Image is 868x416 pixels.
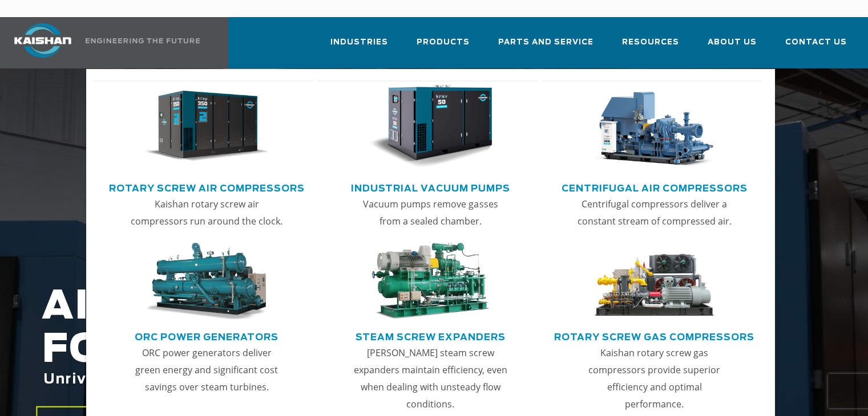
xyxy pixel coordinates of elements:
a: Industries [330,27,388,66]
a: Industrial Vacuum Pumps [351,178,510,195]
span: Contact Us [785,36,847,49]
a: Products [417,27,470,66]
span: Unrivaled performance with up to 35% energy cost savings. [43,373,532,386]
a: Centrifugal Air Compressors [562,178,748,195]
a: Rotary Screw Air Compressors [109,178,305,195]
img: thumb-ORC-Power-Generators [144,243,268,320]
span: Parts and Service [498,36,594,49]
p: Vacuum pumps remove gasses from a sealed chamber. [353,195,507,230]
span: Resources [622,36,679,49]
img: thumb-Rotary-Screw-Air-Compressors [144,85,268,168]
a: About Us [708,27,757,66]
img: thumb-Rotary-Screw-Gas-Compressors [592,243,716,320]
img: thumb-Industrial-Vacuum-Pumps [369,85,492,168]
a: Contact Us [785,27,847,66]
a: Resources [622,27,679,66]
p: Kaishan rotary screw air compressors run around the clock. [130,195,284,230]
a: Steam Screw Expanders [356,327,506,344]
p: ORC power generators deliver green energy and significant cost savings over steam turbines. [130,344,284,395]
a: ORC Power Generators [135,327,278,344]
span: Industries [330,36,388,49]
span: About Us [708,36,757,49]
a: Parts and Service [498,27,594,66]
a: Rotary Screw Gas Compressors [554,327,754,344]
p: Centrifugal compressors deliver a constant stream of compressed air. [578,195,732,230]
img: thumb-Centrifugal-Air-Compressors [592,85,716,168]
img: Engineering the future [86,38,200,43]
img: thumb-Steam-Screw-Expanders [369,243,492,320]
span: Products [417,36,470,49]
p: [PERSON_NAME] steam screw expanders maintain efficiency, even when dealing with unsteady flow con... [353,344,507,413]
p: Kaishan rotary screw gas compressors provide superior efficiency and optimal performance. [578,344,732,413]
